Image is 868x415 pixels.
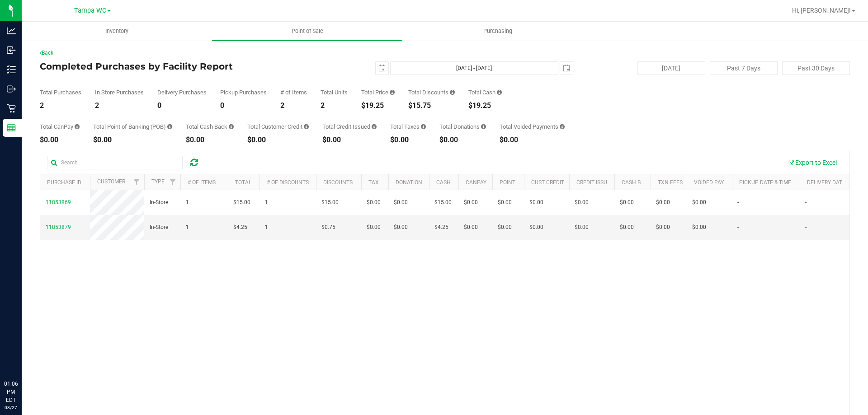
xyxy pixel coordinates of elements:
[421,124,426,130] i: Sum of the total taxes for all purchases in the date range.
[321,102,348,109] div: 2
[656,198,670,207] span: $0.00
[368,179,379,186] a: Tax
[40,50,53,56] a: Back
[656,223,670,232] span: $0.00
[529,223,543,232] span: $0.00
[186,223,189,232] span: 1
[150,223,168,232] span: In-Store
[93,27,141,35] span: Inventory
[47,179,81,186] a: Purchase ID
[4,380,18,404] p: 01:06 PM EDT
[321,89,348,95] div: Total Units
[450,89,455,95] i: Sum of the discount values applied to the all purchases in the date range.
[560,62,573,75] span: select
[471,27,524,35] span: Purchasing
[782,155,843,170] button: Export to Excel
[165,174,180,190] a: Filter
[323,179,353,186] a: Discounts
[372,124,377,130] i: Sum of all account credit issued for all refunds from returned purchases in the date range.
[464,198,478,207] span: $0.00
[620,223,634,232] span: $0.00
[497,89,502,95] i: Sum of the successful, non-voided cash payment transactions for all purchases in the date range. ...
[792,7,851,14] span: Hi, [PERSON_NAME]!
[500,179,564,186] a: Point of Banking (POB)
[267,179,309,186] a: # of Discounts
[220,102,267,109] div: 0
[396,179,422,186] a: Donation
[439,124,486,130] div: Total Donations
[710,61,778,75] button: Past 7 Days
[531,179,564,186] a: Cust Credit
[782,61,850,75] button: Past 30 Days
[694,179,739,186] a: Voided Payment
[7,65,16,74] inline-svg: Inventory
[304,124,309,130] i: Sum of the successful, non-voided payments using account credit for all purchases in the date range.
[186,136,234,144] div: $0.00
[235,179,251,186] a: Total
[4,404,18,411] p: 08/27
[500,124,565,130] div: Total Voided Payments
[575,223,589,232] span: $0.00
[575,198,589,207] span: $0.00
[7,104,16,113] inline-svg: Retail
[322,124,377,130] div: Total Credit Issued
[737,223,739,232] span: -
[212,22,402,41] a: Point of Sale
[9,343,36,370] iframe: Resource center
[233,198,250,207] span: $15.00
[167,124,172,130] i: Sum of the successful, non-voided point-of-banking payment transactions, both via payment termina...
[737,198,739,207] span: -
[739,179,791,186] a: Pickup Date & Time
[394,198,408,207] span: $0.00
[408,89,455,95] div: Total Discounts
[367,198,381,207] span: $0.00
[390,124,426,130] div: Total Taxes
[233,223,247,232] span: $4.25
[500,136,565,144] div: $0.00
[560,124,565,130] i: Sum of all voided payment transaction amounts, excluding tips and transaction fees, for all purch...
[529,198,543,207] span: $0.00
[265,198,268,207] span: 1
[95,102,144,109] div: 2
[361,102,395,109] div: $19.25
[280,102,307,109] div: 2
[468,102,502,109] div: $19.25
[93,136,172,144] div: $0.00
[622,179,651,186] a: Cash Back
[434,198,452,207] span: $15.00
[40,136,80,144] div: $0.00
[40,124,80,130] div: Total CanPay
[439,136,486,144] div: $0.00
[692,198,706,207] span: $0.00
[692,223,706,232] span: $0.00
[7,26,16,35] inline-svg: Analytics
[805,198,807,207] span: -
[151,178,165,185] a: Type
[93,124,172,130] div: Total Point of Banking (POB)
[394,223,408,232] span: $0.00
[129,174,144,190] a: Filter
[150,198,168,207] span: In-Store
[247,124,309,130] div: Total Customer Credit
[481,124,486,130] i: Sum of all round-up-to-next-dollar total price adjustments for all purchases in the date range.
[498,223,512,232] span: $0.00
[279,27,335,35] span: Point of Sale
[186,198,189,207] span: 1
[367,223,381,232] span: $0.00
[157,102,207,109] div: 0
[229,124,234,130] i: Sum of the cash-back amounts from rounded-up electronic payments for all purchases in the date ra...
[321,198,339,207] span: $15.00
[466,179,486,186] a: CanPay
[95,89,144,95] div: In Store Purchases
[247,136,309,144] div: $0.00
[408,102,455,109] div: $15.75
[97,178,125,185] a: Customer
[157,89,207,95] div: Delivery Purchases
[620,198,634,207] span: $0.00
[805,223,807,232] span: -
[464,223,478,232] span: $0.00
[807,179,845,186] a: Delivery Date
[576,179,614,186] a: Credit Issued
[186,124,234,130] div: Total Cash Back
[658,179,683,186] a: Txn Fees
